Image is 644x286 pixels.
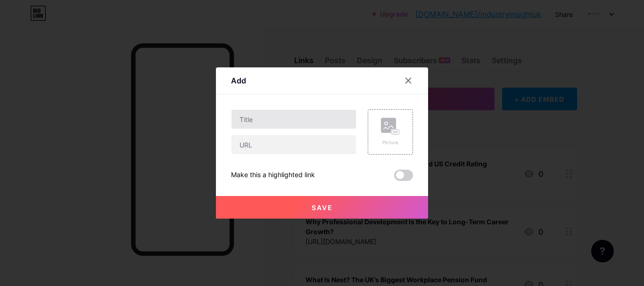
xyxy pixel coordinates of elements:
div: Picture [381,139,400,146]
button: Save [216,196,428,219]
div: Make this a highlighted link [231,170,315,181]
span: Save [312,204,333,212]
input: URL [231,135,356,154]
div: Add [231,75,246,86]
input: Title [231,110,356,129]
